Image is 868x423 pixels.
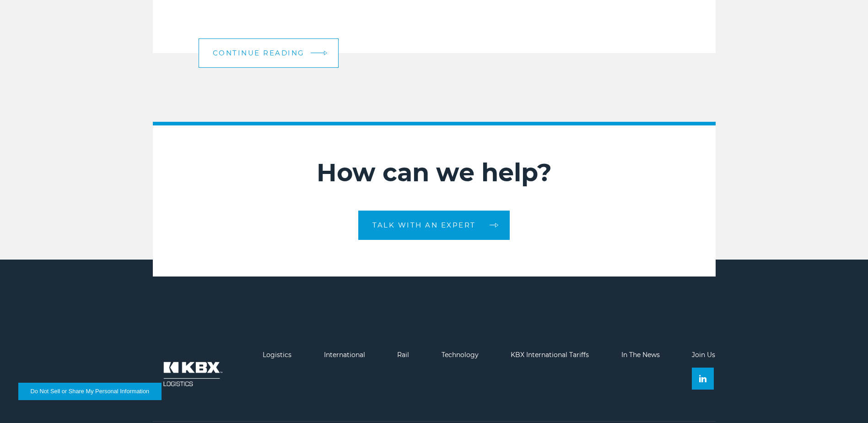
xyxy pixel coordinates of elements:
[358,211,510,240] a: Talk With An Expert arrow arrow
[323,51,327,56] img: arrow
[18,383,162,400] button: Do Not Sell or Share My Personal Information
[621,351,660,359] a: In The News
[699,375,706,382] img: Linkedin
[324,351,365,359] a: International
[153,351,231,397] img: kbx logo
[213,49,305,56] span: Continue Reading
[692,351,715,359] a: Join Us
[442,351,479,359] a: Technology
[397,351,409,359] a: Rail
[511,351,589,359] a: KBX International Tariffs
[263,351,291,359] a: Logistics
[153,157,716,188] h2: How can we help?
[199,38,339,68] a: Continue Reading arrow arrow
[372,222,476,228] span: Talk With An Expert
[822,379,868,423] iframe: Chat Widget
